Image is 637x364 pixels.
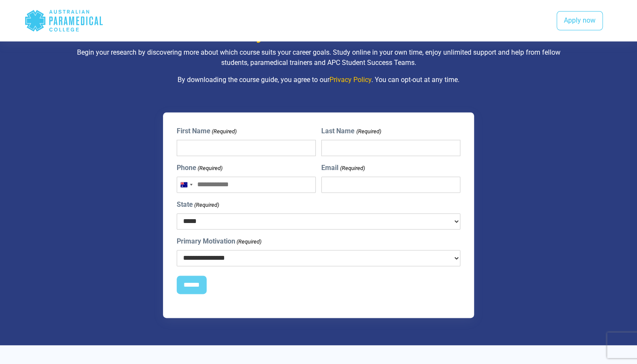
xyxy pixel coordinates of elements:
[177,177,195,192] button: Selected country
[557,11,603,31] a: Apply now
[68,47,569,68] p: Begin your research by discovering more about which course suits your career goals. Study online ...
[177,236,261,247] label: Primary Motivation
[321,163,364,173] label: Email
[339,164,365,173] span: (Required)
[68,75,569,85] p: By downloading the course guide, you agree to our . You can opt-out at any time.
[24,7,104,35] div: Australian Paramedical College
[177,163,222,173] label: Phone
[177,200,219,210] label: State
[211,127,237,136] span: (Required)
[329,76,371,84] a: Privacy Policy
[177,126,237,136] label: First Name
[356,127,381,136] span: (Required)
[321,126,381,136] label: Last Name
[197,164,222,173] span: (Required)
[193,201,219,209] span: (Required)
[236,238,261,246] span: (Required)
